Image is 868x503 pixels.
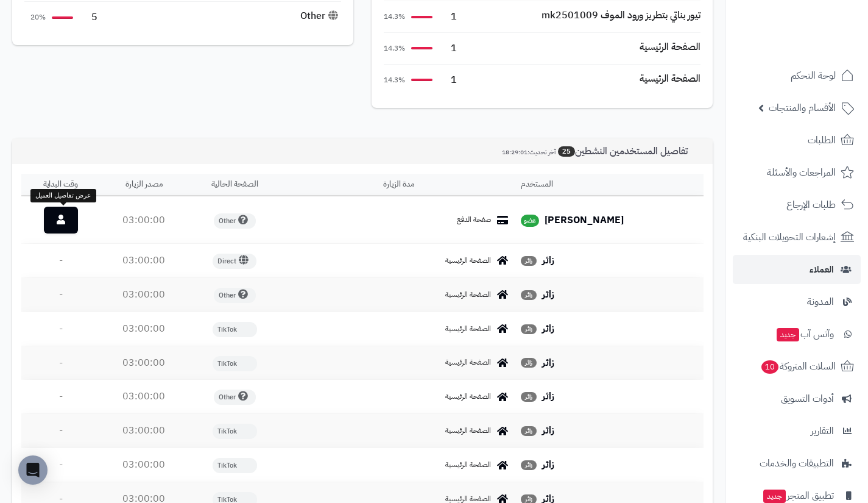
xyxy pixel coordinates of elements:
td: 03:00:00 [101,244,188,277]
td: 03:00:00 [101,312,188,346]
strong: زائر [542,389,554,404]
strong: زائر [542,457,554,472]
span: المدونة [807,293,834,310]
td: 03:00:00 [101,197,188,243]
span: زائر [521,324,537,334]
a: التطبيقات والخدمات [733,449,861,478]
th: الصفحة الحالية [188,174,282,196]
span: 1 [439,73,457,87]
a: المدونة [733,287,861,316]
span: جديد [777,328,799,341]
a: إشعارات التحويلات البنكية [733,223,861,252]
span: الصفحة الرئيسية [445,290,491,300]
span: الصفحة الرئيسية [445,255,491,266]
strong: زائر [542,355,554,370]
span: الصفحة الرئيسية [445,391,491,402]
span: الصفحة الرئيسية [445,357,491,368]
span: 1 [439,41,457,55]
span: - [59,457,63,472]
span: المراجعات والأسئلة [767,164,836,181]
th: مصدر الزيارة [101,174,188,196]
strong: زائر [542,423,554,438]
span: لوحة التحكم [791,67,836,84]
a: أدوات التسويق [733,384,861,413]
div: Open Intercom Messenger [18,455,48,485]
span: 10 [761,360,779,374]
div: عرض تفاصيل العميل [30,189,96,202]
span: Other [214,213,256,229]
div: الصفحة الرئيسية [640,40,700,54]
td: 03:00:00 [101,346,188,380]
div: Other [300,9,341,23]
span: الأقسام والمنتجات [769,99,836,116]
span: زائر [521,392,537,402]
span: إشعارات التحويلات البنكية [743,229,836,246]
td: 03:00:00 [101,278,188,312]
span: أدوات التسويق [781,390,834,407]
td: 03:00:00 [101,380,188,413]
a: وآتس آبجديد [733,319,861,349]
th: وقت البداية [21,174,101,196]
span: عضو [521,215,539,227]
span: الصفحة الرئيسية [445,426,491,436]
small: آخر تحديث: [502,148,556,157]
strong: زائر [542,253,554,268]
a: العملاء [733,255,861,284]
span: التقارير [811,423,834,440]
img: logo-2.png [785,19,856,45]
a: الطلبات [733,126,861,155]
strong: زائر [542,287,554,302]
span: TikTok [213,458,257,473]
a: طلبات الإرجاع [733,190,861,219]
h3: تفاصيل المستخدمين النشطين [493,146,704,157]
span: 25 [558,146,575,157]
span: جديد [763,490,786,503]
span: - [59,321,63,336]
span: صفحة الدفع [457,215,491,225]
span: - [59,287,63,302]
span: TikTok [213,424,257,439]
span: الصفحة الرئيسية [445,460,491,470]
span: Other [214,288,256,303]
span: الطلبات [808,132,836,149]
strong: زائر [542,321,554,336]
a: السلات المتروكة10 [733,352,861,381]
span: - [59,389,63,404]
span: زائر [521,256,537,266]
span: العملاء [810,261,834,278]
span: السلات المتروكة [760,358,836,375]
span: 14.3% [384,43,405,54]
a: لوحة التحكم [733,61,861,90]
a: المراجعات والأسئلة [733,158,861,187]
span: Direct [213,254,256,269]
span: 14.3% [384,75,405,85]
strong: [PERSON_NAME] [545,213,624,227]
td: 03:00:00 [101,448,188,482]
span: زائر [521,358,537,368]
span: 5 [79,10,97,24]
td: 03:00:00 [101,414,188,448]
span: - [59,423,63,438]
span: TikTok [213,356,257,371]
span: 14.3% [384,12,405,22]
th: المستخدم [516,174,704,196]
span: زائر [521,290,537,300]
span: الصفحة الرئيسية [445,324,491,334]
span: وآتس آب [775,326,834,343]
span: زائر [521,426,537,436]
span: Other [214,390,256,405]
span: - [59,253,63,268]
span: 18:29:01 [502,148,528,157]
div: تيور بناتي بتطريز ورود الموف mk2501009 [542,9,700,23]
span: 20% [24,12,46,23]
span: طلبات الإرجاع [786,196,836,213]
th: مدة الزيارة [282,174,516,196]
span: التطبيقات والخدمات [760,455,834,472]
span: - [59,355,63,370]
span: TikTok [213,322,257,337]
div: الصفحة الرئيسية [640,72,700,86]
span: 1 [439,10,457,24]
span: زائر [521,460,537,470]
a: التقارير [733,416,861,446]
